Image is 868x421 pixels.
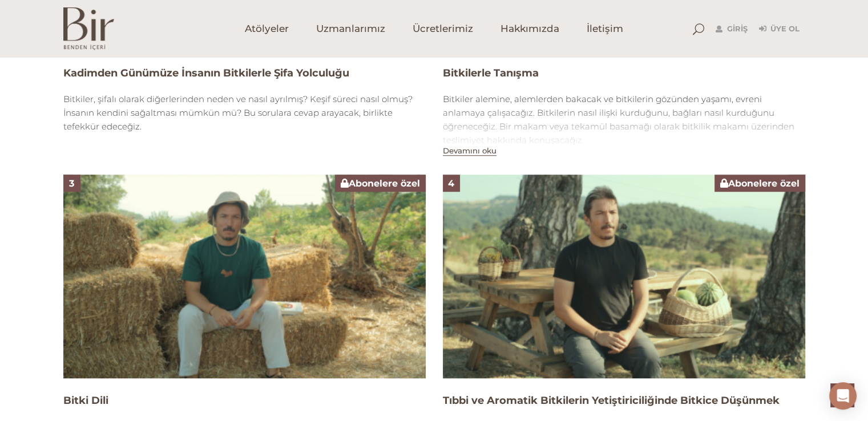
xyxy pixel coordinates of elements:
span: Abonelere özel [720,178,800,189]
div: Bitkiler alemine, alemlerden bakacak ve bitkilerin gözünden yaşamı, evreni anlamaya çalışacağız. ... [443,92,805,147]
span: 4 [448,178,454,189]
h4: Kadimden Günümüze İnsanın Bitkilerle Şifa Yolculuğu [63,66,426,80]
span: Uzmanlarımız [316,22,385,35]
span: Ücretlerimiz [413,22,473,35]
h4: Tıbbi ve Aromatik Bitkilerin Yetiştiriciliğinde Bitkice Düşünmek [443,394,805,408]
span: Hakkımızda [500,22,559,35]
div: Bitkiler, şifalı olarak diğerlerinden neden ve nasıl ayrılmış? Keşif süreci nasıl olmuş? İnsanın ... [63,92,426,133]
a: Giriş [716,22,748,36]
span: İletişim [587,22,623,35]
button: Devamını oku [443,146,496,156]
span: Abonelere özel [341,178,420,189]
span: 3 [69,178,74,189]
h4: Bitki Dili [63,394,426,408]
div: Open Intercom Messenger [829,382,857,410]
span: Atölyeler [245,22,289,35]
h4: Bitkilerle Tanışma [443,66,805,80]
a: Üye Ol [759,22,800,36]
